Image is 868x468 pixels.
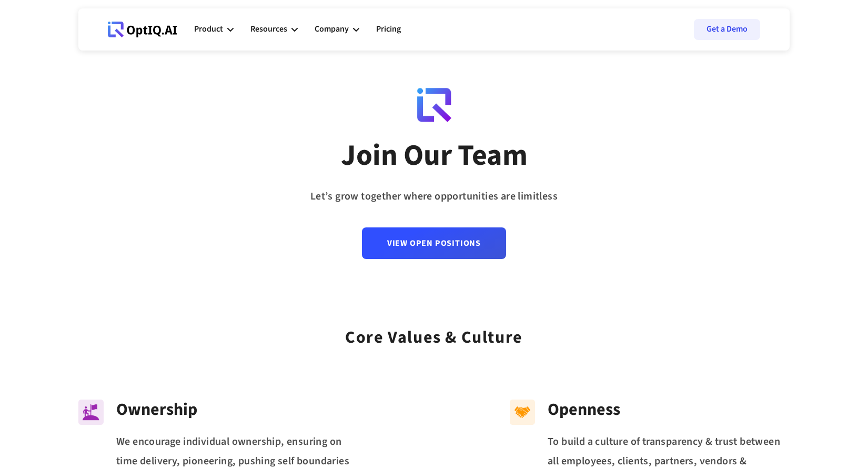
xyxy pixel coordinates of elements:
div: Openness [548,400,790,420]
div: Ownership [116,400,358,420]
a: Pricing [376,14,401,45]
div: Core values & Culture [345,314,523,351]
a: Webflow Homepage [108,14,177,45]
a: Get a Demo [694,19,760,40]
div: Let’s grow together where opportunities are limitless [310,187,558,206]
div: Resources [250,22,287,36]
div: Company [315,22,349,36]
div: Company [315,14,359,45]
div: Join Our Team [341,137,528,174]
a: View Open Positions [362,227,506,259]
div: Webflow Homepage [108,37,108,37]
div: Product [194,22,223,36]
div: Product [194,14,234,45]
div: Resources [250,14,298,45]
